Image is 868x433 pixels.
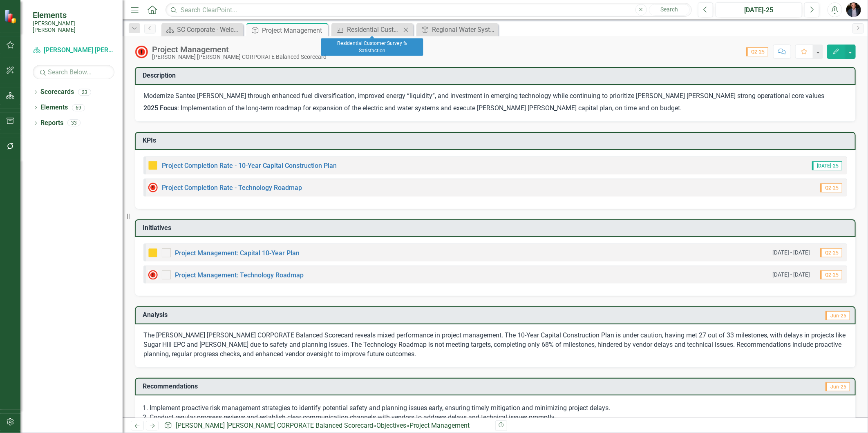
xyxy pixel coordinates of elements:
span: Q2-25 [820,270,842,279]
a: Residential Customer Survey % Satisfaction​ [333,25,401,35]
img: ClearPoint Strategy [4,9,18,24]
span: [DATE]-25 [812,161,842,170]
div: Project Management [262,25,326,36]
a: Project Management: Technology Roadmap [175,271,304,279]
img: Caution [148,248,158,258]
div: Project Management [152,45,327,54]
a: Project Management: Capital 10-Year Plan [175,249,300,257]
small: [DATE] - [DATE] [772,271,810,279]
div: 69 [72,104,85,111]
h3: Analysis [143,311,494,319]
a: SC Corporate - Welcome to ClearPoint [163,25,241,35]
a: [PERSON_NAME] [PERSON_NAME] CORPORATE Balanced Scorecard [33,46,114,55]
a: Scorecards [40,87,74,97]
span: Q2-25 [746,47,768,56]
span: Elements [33,10,114,20]
a: Reports [40,118,63,128]
input: Search ClearPoint... [166,3,692,17]
div: 23 [78,89,91,96]
a: Project Completion Rate - 10-Year Capital Construction Plan [162,162,337,170]
button: [DATE]-25 [716,2,802,17]
div: Regional Water System (RWS) [432,25,496,35]
button: Search [649,4,690,16]
div: SC Corporate - Welcome to ClearPoint [177,25,241,35]
img: Caution [148,161,158,170]
small: [PERSON_NAME] [PERSON_NAME] [33,20,114,33]
img: Not Meeting Target [148,270,158,280]
div: [DATE]-25 [718,5,799,15]
span: Search [660,6,678,13]
span: Jun-25 [825,311,850,320]
p: Conduct regular progress reviews and establish clear communication channels with vendors to addre... [150,413,847,422]
a: Elements [40,103,68,112]
span: Jun-25 [825,382,850,391]
img: Not Meeting Target [135,45,148,58]
h3: KPIs [143,137,851,144]
h3: Initiatives [143,224,851,232]
div: [PERSON_NAME] [PERSON_NAME] CORPORATE Balanced Scorecard [152,54,327,60]
img: Chris Amodeo [846,2,861,17]
p: The [PERSON_NAME] [PERSON_NAME] CORPORATE Balanced Scorecard reveals mixed performance in project... [143,331,847,359]
p: : Implementation of the long-term roadmap for expansion of the electric and water systems and exe... [143,102,847,113]
h3: Recommendations [143,383,628,390]
strong: 2025 Focus [143,104,177,112]
span: Q2-25 [820,248,842,257]
small: [DATE] - [DATE] [772,249,810,257]
a: Project Completion Rate - Technology Roadmap [162,184,302,192]
div: 33 [67,120,81,127]
input: Search Below... [33,65,114,79]
a: Regional Water System (RWS) [418,25,496,35]
a: Objectives [376,422,406,429]
img: Not Meeting Target [148,183,158,192]
a: [PERSON_NAME] [PERSON_NAME] CORPORATE Balanced Scorecard [176,422,373,429]
h3: Description [143,72,851,79]
p: Modernize Santee [PERSON_NAME] through enhanced fuel diversification, improved energy “liquidity”... [143,92,847,103]
div: Residential Customer Survey % Satisfaction​ [347,25,401,35]
div: Project Management [409,422,470,429]
div: Residential Customer Survey % Satisfaction​ [321,38,423,56]
div: » » [164,421,489,431]
p: Implement proactive risk management strategies to identify potential safety and planning issues e... [150,404,847,413]
span: Q2-25 [820,183,842,192]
